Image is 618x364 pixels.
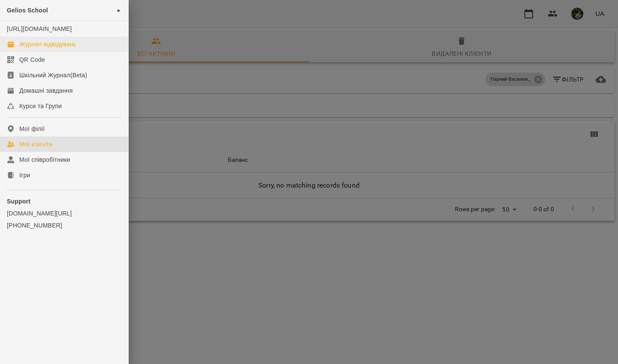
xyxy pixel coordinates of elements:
[19,102,62,110] div: Курси та Групи
[7,25,72,32] a: [URL][DOMAIN_NAME]
[19,40,76,49] div: Журнал відвідувань
[7,221,121,230] a: [PHONE_NUMBER]
[19,155,70,164] div: Мої співробітники
[19,86,73,95] div: Домашні завдання
[117,7,121,14] span: ►
[19,171,30,179] div: Ігри
[7,197,121,206] p: Support
[19,55,45,64] div: QR Code
[7,209,121,218] a: [DOMAIN_NAME][URL]
[19,124,45,133] div: Мої філії
[19,140,52,149] div: Мої клієнти
[19,71,87,79] div: Шкільний Журнал(Beta)
[7,7,48,14] span: Gelios School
